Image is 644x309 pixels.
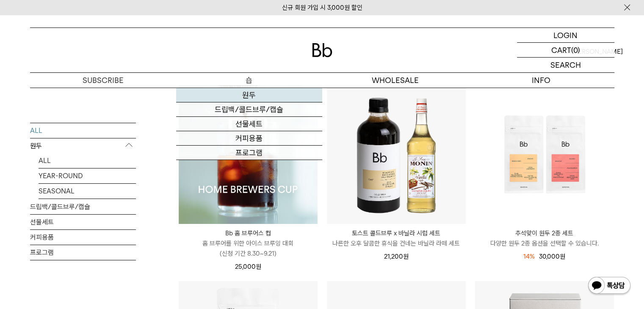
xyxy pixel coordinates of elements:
a: 커피용품 [30,230,136,245]
a: 드립백/콜드브루/캡슐 [30,199,136,214]
p: Bb 홈 브루어스 컵 [179,228,318,238]
p: 다양한 원두 2종 옵션을 선택할 수 있습니다. [475,238,614,248]
p: (0) [571,43,580,57]
a: 프로그램 [176,146,322,160]
a: 토스트 콜드브루 x 바닐라 시럽 세트 나른한 오후 달콤한 휴식을 건네는 바닐라 라떼 세트 [327,228,466,248]
a: CART (0) [517,43,614,58]
a: SEASONAL [39,184,136,199]
span: 25,000 [235,263,261,270]
p: INFO [468,73,614,88]
p: SEARCH [550,58,581,72]
a: 커피용품 [176,131,322,146]
p: WHOLESALE [322,73,468,88]
span: 원 [256,263,261,270]
div: 14% [523,251,535,262]
a: 프로그램 [30,245,136,260]
span: 21,200 [384,253,409,260]
a: Bb 홈 브루어스 컵 홈 브루어를 위한 아이스 브루잉 대회(신청 기간 8.30~9.21) [179,228,318,259]
span: 원 [403,253,409,260]
img: 토스트 콜드브루 x 바닐라 시럽 세트 [327,85,466,224]
p: 추석맞이 원두 2종 세트 [475,228,614,238]
a: YEAR-ROUND [39,168,136,183]
img: 추석맞이 원두 2종 세트 [475,85,614,224]
a: 숍 [176,73,322,88]
a: 원두 [176,88,322,102]
img: 카카오톡 채널 1:1 채팅 버튼 [587,276,631,296]
a: LOGIN [517,28,614,43]
a: SUBSCRIBE [30,73,176,88]
a: 드립백/콜드브루/캡슐 [176,102,322,117]
span: 원 [560,253,565,260]
a: 선물세트 [176,117,322,131]
a: 신규 회원 가입 시 3,000원 할인 [282,4,362,11]
p: 홈 브루어를 위한 아이스 브루잉 대회 (신청 기간 8.30~9.21) [179,238,318,259]
a: ALL [39,153,136,168]
img: 로고 [312,43,332,57]
p: 원두 [30,138,136,154]
a: ALL [30,123,136,138]
p: 나른한 오후 달콤한 휴식을 건네는 바닐라 라떼 세트 [327,238,466,248]
span: 30,000 [539,253,565,260]
p: CART [551,43,571,57]
a: 선물세트 [30,215,136,229]
p: 토스트 콜드브루 x 바닐라 시럽 세트 [327,228,466,238]
a: 추석맞이 원두 2종 세트 다양한 원두 2종 옵션을 선택할 수 있습니다. [475,228,614,248]
p: LOGIN [553,28,578,42]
